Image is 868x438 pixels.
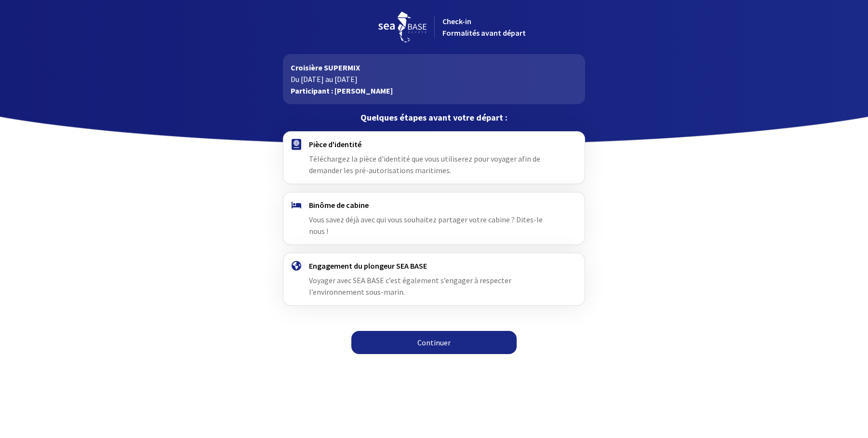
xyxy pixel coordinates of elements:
span: Voyager avec SEA BASE c’est également s’engager à respecter l’environnement sous-marin. [309,275,511,297]
span: Téléchargez la pièce d'identité que vous utiliserez pour voyager afin de demander les pré-autoris... [309,154,540,175]
a: Continuer [351,331,517,354]
img: binome.svg [292,202,301,208]
span: Check-in Formalités avant départ [442,16,526,38]
h4: Binôme de cabine [309,200,559,210]
h4: Pièce d'identité [309,139,559,149]
img: logo_seabase.svg [378,12,427,42]
span: Vous savez déjà avec qui vous souhaitez partager votre cabine ? Dites-le nous ! [309,215,543,236]
p: Du [DATE] au [DATE] [291,73,577,85]
h4: Engagement du plongeur SEA BASE [309,261,559,271]
img: engagement.svg [292,261,301,271]
p: Participant : [PERSON_NAME] [291,85,577,96]
p: Quelques étapes avant votre départ : [283,112,585,123]
p: Croisière SUPERMIX [291,62,577,73]
img: passport.svg [292,139,301,150]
